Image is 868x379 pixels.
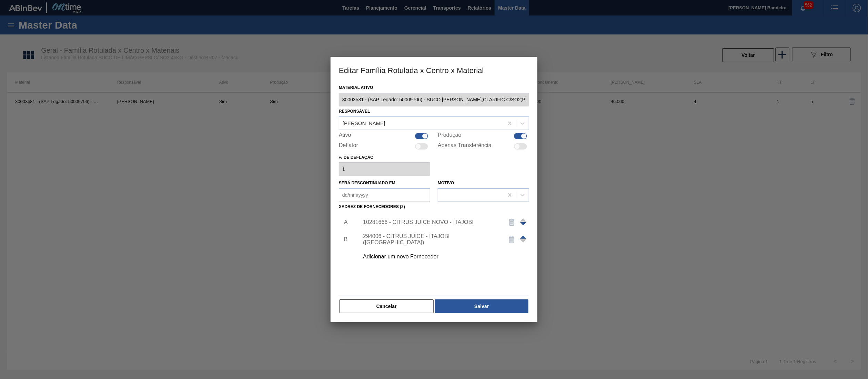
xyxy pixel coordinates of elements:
[363,233,498,246] div: 294006 - CITRUS JUICE - ITAJOBI ([GEOGRAPHIC_DATA])
[331,57,537,83] h3: Editar Família Rotulada x Centro x Material
[339,204,405,209] label: Xadrez de Fornecedores (2)
[339,188,430,202] input: dd/mm/yyyy
[508,235,516,244] img: delete-icon
[339,109,370,114] label: Responsável
[339,83,529,93] label: Material ativo
[363,254,498,260] div: Adicionar um novo Fornecedor
[340,299,434,313] button: Cancelar
[339,153,430,163] label: % de deflação
[339,142,358,151] label: Deflator
[339,214,350,231] li: A
[504,214,520,231] button: delete-icon
[508,218,516,226] img: delete-icon
[343,120,385,126] div: [PERSON_NAME]
[438,181,454,185] label: Motivo
[339,181,395,185] label: Será descontinuado em
[339,132,351,140] label: Ativo
[438,132,462,140] label: Produção
[339,231,350,248] li: B
[520,236,526,239] span: Mover para cima
[504,231,520,248] button: delete-icon
[520,222,526,225] span: Mover para cima
[438,142,492,151] label: Apenas Transferência
[363,219,498,225] div: 10281666 - CITRUS JUICE NOVO - ITAJOBI
[435,299,528,313] button: Salvar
